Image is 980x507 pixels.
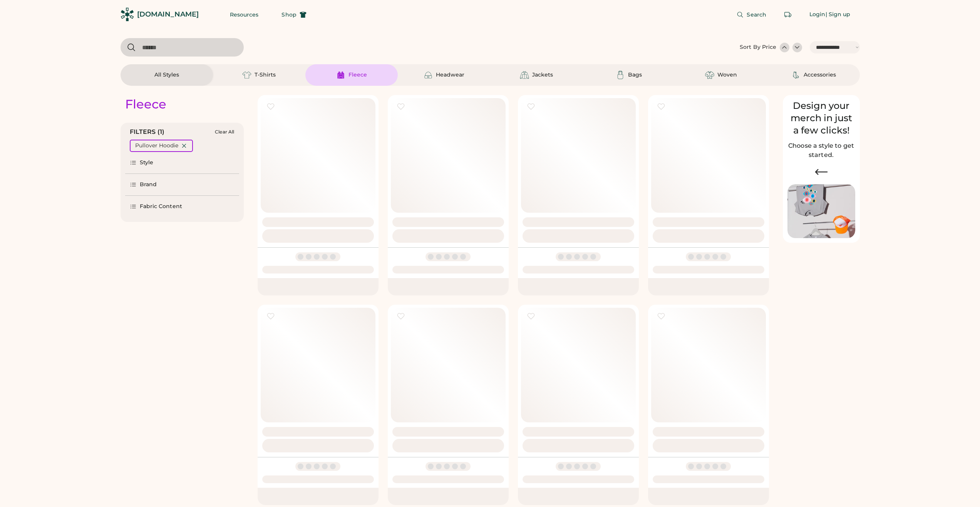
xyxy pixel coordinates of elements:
span: Shop [281,12,296,17]
img: Woven Icon [705,70,714,80]
div: Login [809,11,826,18]
div: Clear All [215,129,234,135]
img: Bags Icon [616,70,625,80]
div: All Styles [154,71,179,79]
button: Resources [221,7,268,22]
div: Style [140,159,154,167]
button: Retrieve an order [780,7,796,22]
div: Fleece [125,97,166,112]
img: Image of Lisa Congdon Eye Print on T-Shirt and Hat [787,184,855,238]
img: Headwear Icon [424,70,433,80]
img: Jackets Icon [520,70,529,80]
div: Fabric Content [140,203,182,210]
div: T-Shirts [255,71,276,79]
div: Design your merch in just a few clicks! [787,100,855,137]
button: Shop [272,7,315,22]
div: Pullover Hoodie [135,142,178,150]
div: Brand [140,181,157,188]
div: Fleece [348,71,367,79]
img: Rendered Logo - Screens [121,8,134,21]
div: | Sign up [826,11,851,18]
img: T-Shirts Icon [242,70,251,80]
div: Accessories [804,71,836,79]
div: FILTERS (1) [130,127,165,137]
div: Jackets [532,71,553,79]
button: Search [727,7,776,22]
h2: Choose a style to get started. [787,141,855,160]
img: Fleece Icon [336,70,345,80]
div: Bags [628,71,642,79]
img: Accessories Icon [791,70,801,80]
div: [DOMAIN_NAME] [137,10,199,19]
div: Headwear [436,71,464,79]
div: Sort By Price [740,43,776,51]
span: Search [747,12,766,17]
div: Woven [717,71,737,79]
